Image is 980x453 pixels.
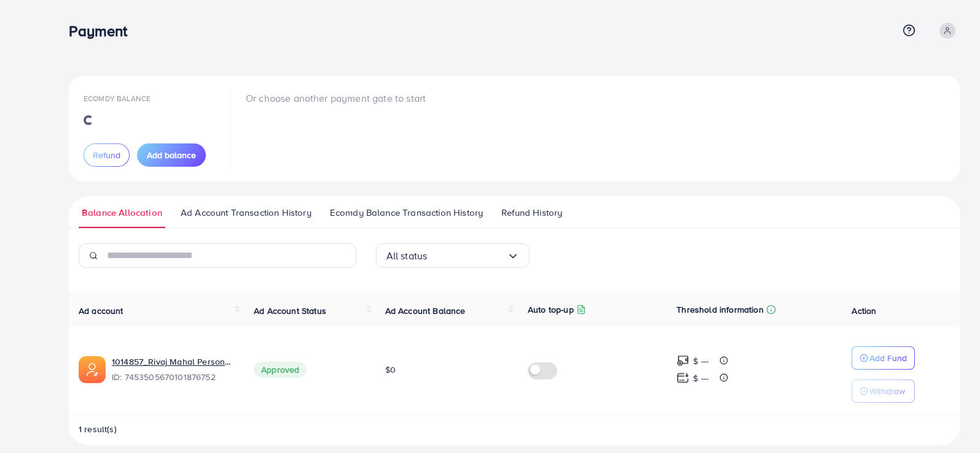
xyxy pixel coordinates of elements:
div: <span class='underline'>1014857_Rivaj Mahal Personal 2_1735404529188</span></br>7453505670101876752 [112,356,234,384]
span: Approved [254,362,307,378]
p: Threshold information [676,302,763,317]
img: top-up amount [676,371,689,384]
img: top-up amount [676,354,689,367]
button: Withdraw [852,379,915,403]
input: Search for option [427,246,506,265]
span: Balance Allocation [82,206,162,219]
span: ID: 7453505670101876752 [112,371,234,383]
button: Refund [84,143,130,167]
span: Ad Account Balance [385,305,466,317]
p: Or choose another payment gate to start [246,91,426,105]
span: Refund History [501,206,562,219]
p: Withdraw [869,384,905,398]
span: All status [386,246,428,265]
p: Add Fund [869,351,907,365]
img: ic-ads-acc.e4c84228.svg [79,356,106,383]
span: 1 result(s) [79,423,117,435]
p: $ --- [693,371,708,386]
div: Search for option [376,243,530,268]
span: Ecomdy Balance Transaction History [330,206,483,219]
span: $0 [385,364,396,376]
span: Add balance [147,149,196,161]
button: Add balance [137,143,206,167]
span: Ad Account Status [254,305,326,317]
h3: Payment [69,22,137,40]
span: Refund [93,149,120,161]
span: Action [852,305,876,317]
span: Ecomdy Balance [84,93,151,104]
a: 1014857_Rivaj Mahal Personal 2_1735404529188 [112,356,234,368]
span: Ad account [79,305,123,317]
span: Ad Account Transaction History [181,206,312,219]
p: $ --- [693,354,708,368]
button: Add Fund [852,346,915,370]
p: Auto top-up [528,302,574,317]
